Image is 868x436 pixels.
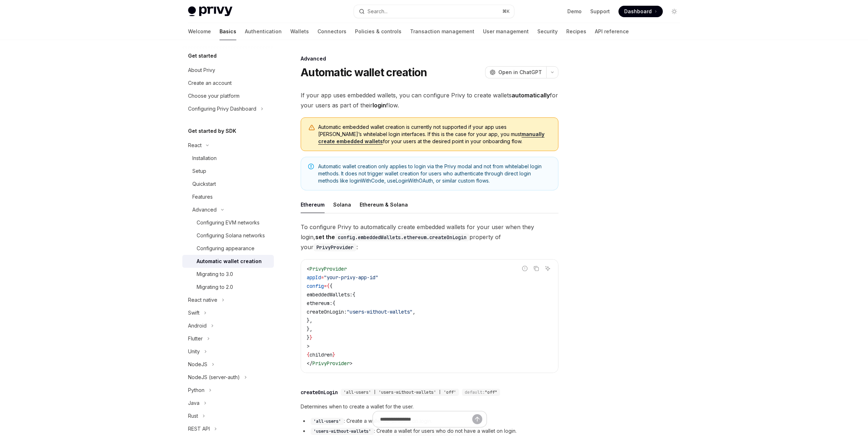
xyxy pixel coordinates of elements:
[192,154,217,163] div: Installation
[301,389,338,396] div: createOnLogin
[197,283,233,291] div: Migrating to 2.0
[307,326,312,332] span: },
[618,6,663,17] a: Dashboard
[308,164,314,169] svg: Note
[188,6,232,16] img: light logo
[192,193,213,201] div: Features
[188,52,217,60] h5: Get started
[347,309,413,315] span: "users-without-wallets"
[314,243,356,251] code: PrivyProvider
[567,8,582,15] a: Demo
[301,66,427,79] h1: Automatic wallet creation
[245,23,282,40] a: Authentication
[192,205,217,214] div: Advanced
[532,264,541,273] button: Copy the contents from the code block
[352,291,355,298] span: {
[332,352,335,358] span: }
[332,300,335,306] span: {
[595,23,629,40] a: API reference
[318,123,551,145] span: Automatic embedded wallet creation is currently not supported if your app uses [PERSON_NAME]’s wh...
[350,360,352,367] span: >
[327,283,330,289] span: {
[188,360,207,369] div: NodeJS
[188,127,236,135] h5: Get started by SDK
[182,139,274,152] button: Toggle React section
[188,425,210,433] div: REST API
[182,306,274,319] button: Toggle Swift section
[512,92,550,99] strong: automatically
[318,163,551,184] span: Automatic wallet creation only applies to login via the Privy modal and not from whitelabel login...
[317,23,346,40] a: Connectors
[182,190,274,203] a: Features
[669,6,680,17] button: Toggle dark mode
[182,216,274,229] a: Configuring EVM networks
[307,291,352,298] span: embeddedWallets:
[182,77,274,89] a: Create an account
[307,266,310,272] span: <
[310,334,312,341] span: }
[465,389,485,395] span: default:
[182,319,274,332] button: Toggle Android section
[301,196,325,213] div: Ethereum
[290,23,309,40] a: Wallets
[220,23,236,40] a: Basics
[182,165,274,178] a: Setup
[182,332,274,345] button: Toggle Flutter section
[197,270,233,278] div: Migrating to 3.0
[188,79,232,87] div: Create an account
[182,178,274,190] a: Quickstart
[182,422,274,435] button: Toggle REST API section
[307,343,310,349] span: >
[498,69,542,76] span: Open in ChatGPT
[307,300,332,306] span: ethereum:
[321,274,324,281] span: =
[182,64,274,77] a: About Privy
[543,264,552,273] button: Ask AI
[182,242,274,255] a: Configuring appearance
[330,283,332,289] span: {
[355,23,401,40] a: Policies & controls
[188,105,256,113] div: Configuring Privy Dashboard
[188,309,199,317] div: Swift
[301,55,558,62] div: Advanced
[188,92,240,100] div: Choose your platform
[373,102,386,109] strong: login
[537,23,558,40] a: Security
[333,196,351,213] div: Solana
[182,268,274,281] a: Migrating to 3.0
[301,222,558,252] span: To configure Privy to automatically create embedded wallets for your user when they login, proper...
[310,352,332,358] span: children
[354,5,514,18] button: Open search
[197,231,265,240] div: Configuring Solana networks
[413,309,415,315] span: ,
[188,321,207,330] div: Android
[485,66,546,78] button: Open in ChatGPT
[307,334,310,341] span: }
[197,244,255,253] div: Configuring appearance
[380,411,472,427] input: Ask a question...
[344,389,456,395] span: 'all-users' | 'users-without-wallets' | 'off'
[307,360,312,367] span: </
[301,402,558,411] span: Determines when to create a wallet for the user.
[368,7,388,16] div: Search...
[182,294,274,306] button: Toggle React native section
[188,296,217,304] div: React native
[566,23,586,40] a: Recipes
[483,23,529,40] a: User management
[182,371,274,384] button: Toggle NodeJS (server-auth) section
[188,412,198,420] div: Rust
[307,309,347,315] span: createOnLogin:
[502,9,510,14] span: ⌘ K
[624,8,652,15] span: Dashboard
[188,386,204,394] div: Python
[472,414,482,424] button: Send message
[301,90,558,110] span: If your app uses embedded wallets, you can configure Privy to create wallets for your users as pa...
[188,399,199,407] div: Java
[312,360,350,367] span: PrivyProvider
[307,274,321,281] span: appId
[307,317,312,324] span: },
[182,229,274,242] a: Configuring Solana networks
[324,274,378,281] span: "your-privy-app-id"
[182,384,274,397] button: Toggle Python section
[308,124,315,131] svg: Warning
